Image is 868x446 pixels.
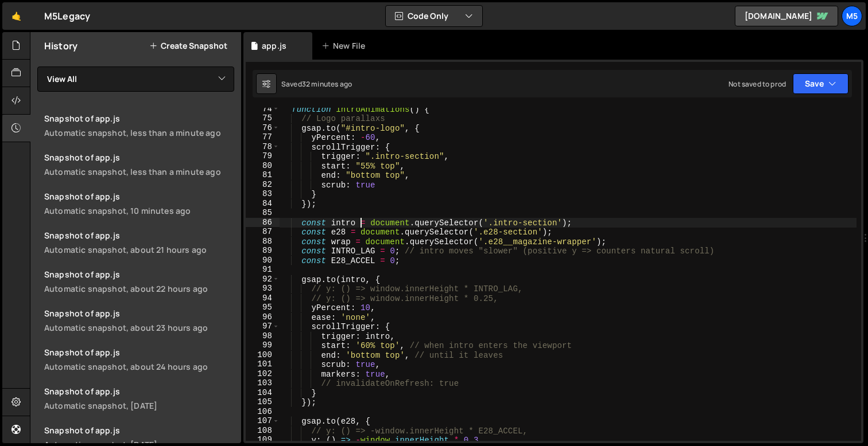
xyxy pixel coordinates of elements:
[321,40,370,52] div: New File
[246,256,280,265] div: 90
[44,230,234,241] div: Snapshot of app.js
[246,151,280,161] div: 79
[37,184,241,223] a: Snapshot of app.js Automatic snapshot, 10 minutes ago
[246,426,280,436] div: 108
[44,9,90,23] div: M5Legacy
[44,386,234,397] div: Snapshot of app.js
[37,262,241,301] a: Snapshot of app.js Automatic snapshot, about 22 hours ago
[246,341,280,350] div: 99
[37,379,241,418] a: Snapshot of app.js Automatic snapshot, [DATE]
[44,400,234,411] div: Automatic snapshot, [DATE]
[246,123,280,133] div: 76
[246,170,280,180] div: 81
[246,350,280,360] div: 100
[44,191,234,202] div: Snapshot of app.js
[246,237,280,247] div: 88
[246,331,280,341] div: 98
[149,41,227,50] button: Create Snapshot
[735,6,838,26] a: [DOMAIN_NAME]
[44,244,234,255] div: Automatic snapshot, about 21 hours ago
[262,40,286,52] div: app.js
[246,275,280,284] div: 92
[246,397,280,407] div: 105
[246,208,280,218] div: 85
[302,79,352,89] div: 32 minutes ago
[44,205,234,216] div: Automatic snapshot, 10 minutes ago
[246,180,280,190] div: 82
[246,378,280,388] div: 103
[793,73,848,94] button: Save
[246,114,280,123] div: 75
[44,269,234,280] div: Snapshot of app.js
[246,265,280,275] div: 91
[246,435,280,445] div: 109
[44,40,77,52] h2: History
[37,106,241,145] a: Snapshot of app.jsAutomatic snapshot, less than a minute ago
[44,113,234,124] div: Snapshot of app.js
[44,283,234,294] div: Automatic snapshot, about 22 hours ago
[246,359,280,369] div: 101
[246,161,280,171] div: 80
[246,407,280,417] div: 106
[44,322,234,333] div: Automatic snapshot, about 23 hours ago
[246,303,280,312] div: 95
[246,369,280,379] div: 102
[37,340,241,379] a: Snapshot of app.js Automatic snapshot, about 24 hours ago
[281,79,352,89] div: Saved
[728,79,786,89] div: Not saved to prod
[246,416,280,426] div: 107
[246,227,280,237] div: 87
[37,301,241,340] a: Snapshot of app.js Automatic snapshot, about 23 hours ago
[246,142,280,152] div: 78
[246,312,280,322] div: 96
[246,199,280,209] div: 84
[2,2,30,30] a: 🤙
[44,127,234,138] div: Automatic snapshot, less than a minute ago
[44,361,234,372] div: Automatic snapshot, about 24 hours ago
[246,189,280,199] div: 83
[246,246,280,256] div: 89
[246,218,280,228] div: 86
[246,132,280,142] div: 77
[246,284,280,294] div: 93
[842,6,862,26] a: M5
[44,425,234,436] div: Snapshot of app.js
[44,308,234,319] div: Snapshot of app.js
[44,152,234,163] div: Snapshot of app.js
[37,145,241,184] a: Snapshot of app.jsAutomatic snapshot, less than a minute ago
[246,388,280,398] div: 104
[37,223,241,262] a: Snapshot of app.js Automatic snapshot, about 21 hours ago
[386,6,482,26] button: Code Only
[44,166,234,177] div: Automatic snapshot, less than a minute ago
[246,294,280,303] div: 94
[44,347,234,358] div: Snapshot of app.js
[246,104,280,114] div: 74
[246,322,280,331] div: 97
